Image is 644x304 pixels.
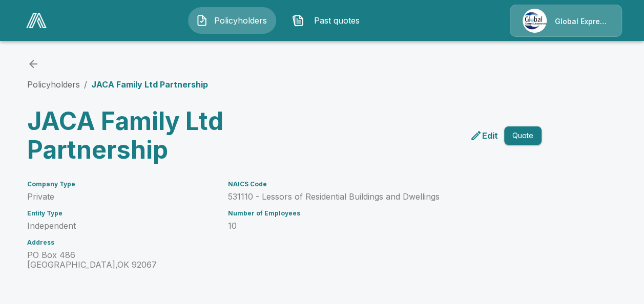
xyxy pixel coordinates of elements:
[27,79,80,90] a: Policyholders
[212,14,268,27] span: Policyholders
[27,250,216,270] p: PO Box 486 [GEOGRAPHIC_DATA] , OK 92067
[26,13,47,28] img: AA Logo
[188,7,276,34] button: Policyholders IconPolicyholders
[27,58,39,70] a: back
[228,181,517,188] h6: NAICS Code
[84,78,87,91] li: /
[468,127,500,144] a: edit
[27,239,216,246] h6: Address
[196,14,208,27] img: Policyholders Icon
[27,107,280,164] h3: JACA Family Ltd Partnership
[27,192,216,202] p: Private
[482,129,498,142] p: Edit
[27,181,216,188] h6: Company Type
[228,210,517,217] h6: Number of Employees
[284,7,372,34] button: Past quotes IconPast quotes
[228,221,517,231] p: 10
[27,210,216,217] h6: Entity Type
[27,78,208,91] nav: breadcrumb
[228,192,517,202] p: 531110 - Lessors of Residential Buildings and Dwellings
[292,14,304,27] img: Past quotes Icon
[504,126,542,145] button: Quote
[27,221,216,231] p: Independent
[308,14,365,27] span: Past quotes
[91,78,208,91] p: JACA Family Ltd Partnership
